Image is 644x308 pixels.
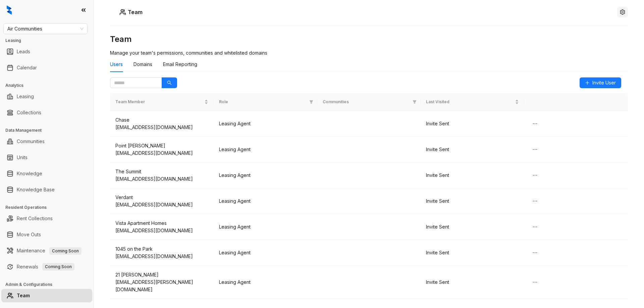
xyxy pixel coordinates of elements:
div: Domains [133,61,152,68]
div: Chase [115,116,208,124]
div: Invite Sent [426,249,519,256]
div: Invite Sent [426,172,519,179]
div: [EMAIL_ADDRESS][DOMAIN_NAME] [115,227,208,234]
a: Rent Collections [17,212,53,225]
span: Role [219,99,307,105]
span: ellipsis [532,121,538,126]
span: Invite User [592,79,616,86]
li: Rent Collections [1,212,92,225]
td: Leasing Agent [214,214,317,240]
td: Leasing Agent [214,137,317,163]
div: [EMAIL_ADDRESS][DOMAIN_NAME] [115,201,208,208]
h3: Team [110,34,628,45]
div: The Summit [115,168,208,175]
span: ellipsis [532,250,538,255]
h3: Data Management [5,127,94,133]
div: Email Reporting [163,61,197,68]
span: Last Visited [426,99,514,105]
a: Collections [17,106,41,119]
div: 1045 on the Park [115,245,208,253]
div: Invite Sent [426,279,519,286]
a: Team [17,289,30,302]
div: Vista Apartment Homes [115,220,208,227]
a: Communities [17,135,45,148]
span: filter [309,100,313,104]
div: Invite Sent [426,146,519,153]
span: Team Member [115,99,203,105]
td: Leasing Agent [214,240,317,266]
div: [EMAIL_ADDRESS][DOMAIN_NAME] [115,253,208,260]
div: [EMAIL_ADDRESS][DOMAIN_NAME] [115,124,208,131]
th: Last Visited [421,93,524,111]
h3: Leasing [5,38,94,44]
a: Knowledge [17,167,42,180]
li: Team [1,289,92,302]
li: Leasing [1,90,92,103]
span: Manage your team's permissions, communities and whitelisted domains [110,50,267,56]
a: Units [17,151,28,164]
span: filter [308,98,315,107]
span: Communities [323,99,410,105]
img: logo [7,5,12,15]
div: [EMAIL_ADDRESS][DOMAIN_NAME] [115,175,208,183]
li: Renewals [1,260,92,273]
td: Leasing Agent [214,111,317,137]
a: Knowledge Base [17,183,55,196]
li: Knowledge [1,167,92,180]
td: Leasing Agent [214,188,317,214]
div: [EMAIL_ADDRESS][PERSON_NAME][DOMAIN_NAME] [115,279,208,293]
a: Leasing [17,90,34,103]
h5: Team [126,8,143,16]
a: RenewalsComing Soon [17,260,74,273]
th: Role [214,93,317,111]
li: Move Outs [1,228,92,241]
span: ellipsis [532,147,538,152]
span: Air Communities [7,24,84,34]
li: Leads [1,45,92,58]
span: ellipsis [532,173,538,178]
li: Units [1,151,92,164]
span: filter [413,100,417,104]
div: Invite Sent [426,223,519,231]
a: Calendar [17,61,37,74]
li: Knowledge Base [1,183,92,196]
h3: Analytics [5,82,94,88]
th: Team Member [110,93,214,111]
a: Move Outs [17,228,41,241]
li: Communities [1,135,92,148]
span: setting [620,9,625,15]
div: Invite Sent [426,120,519,127]
span: plus [585,80,590,85]
span: ellipsis [532,224,538,230]
a: Leads [17,45,30,58]
span: Coming Soon [49,247,82,255]
li: Maintenance [1,244,92,257]
span: filter [411,98,418,107]
button: Invite User [580,77,621,88]
img: Users [119,9,126,15]
div: Point [PERSON_NAME] [115,142,208,149]
div: Users [110,61,123,68]
div: Verdant [115,194,208,201]
span: ellipsis [532,198,538,204]
td: Leasing Agent [214,266,317,299]
li: Calendar [1,61,92,74]
span: Coming Soon [42,263,74,270]
span: search [167,80,172,85]
div: [EMAIL_ADDRESS][DOMAIN_NAME] [115,149,208,157]
div: Invite Sent [426,197,519,205]
h3: Resident Operations [5,204,94,210]
span: ellipsis [532,280,538,285]
td: Leasing Agent [214,163,317,188]
h3: Admin & Configurations [5,282,94,288]
li: Collections [1,106,92,119]
div: 21 [PERSON_NAME] [115,271,208,279]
